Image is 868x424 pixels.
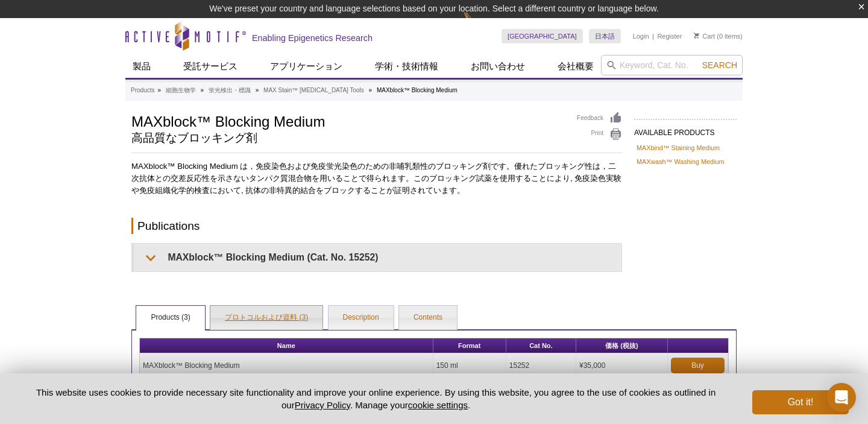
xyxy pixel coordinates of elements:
[550,55,601,78] a: 会社概要
[576,353,668,378] td: ¥35,000
[263,55,350,78] a: アプリケーション
[752,390,849,414] button: Got it!
[125,55,158,78] a: 製品
[136,306,204,330] a: Products (3)
[369,87,373,93] li: »
[408,400,468,410] button: cookie settings
[377,87,458,93] li: MAXblock™ Blocking Medium
[201,87,204,93] li: »
[577,112,622,125] a: Feedback
[134,244,621,271] summary: MAXblock™ Blocking Medium (Cat. No. 15252)
[506,353,576,378] td: 15252
[399,306,457,330] a: Contents
[652,29,654,43] li: |
[634,119,737,141] h2: AVAILABLE PRODUCTS
[433,353,506,378] td: 150 ml
[694,29,743,43] li: (0 items)
[256,87,259,93] li: »
[131,218,622,234] h2: Publications
[210,306,322,330] a: プロトコルおよび資料 (3)
[131,112,565,130] h1: MAXblock™ Blocking Medium
[577,128,622,141] a: Print
[657,32,682,40] a: Register
[140,338,433,353] th: Name
[19,386,732,411] p: This website uses cookies to provide necessary site functionality and improve your online experie...
[131,160,622,197] p: MAXblock™ Blocking Medium は，免疫染色および免疫蛍光染色のための非哺乳類性のブロッキング剤です。優れたブロッキング性は，二次抗体との交差反応性を示さないタンパク質混合物...
[209,85,251,96] a: 蛍光検出・標識
[252,33,373,43] h2: Enabling Epigenetics Research
[506,338,576,353] th: Cat No.
[368,55,445,78] a: 学術・技術情報
[131,85,154,96] a: Products
[140,353,433,378] td: MAXblock™ Blocking Medium
[694,32,715,40] a: Cart
[502,29,583,43] a: [GEOGRAPHIC_DATA]
[589,29,621,43] a: 日本語
[671,358,725,373] a: Buy
[699,60,741,71] button: Search
[702,60,737,70] span: Search
[637,142,720,153] a: MAXbind™ Staining Medium
[131,133,565,144] h2: 高品質なブロッキング剤
[601,55,743,75] input: Keyword, Cat. No.
[576,338,668,353] th: 価格 (税抜)
[176,55,245,78] a: 受託サービス
[433,338,506,353] th: Format
[827,383,856,412] div: Open Intercom Messenger
[463,9,495,37] img: Change Here
[329,306,394,330] a: Description
[295,400,350,410] a: Privacy Policy
[633,32,649,40] a: Login
[694,33,699,39] img: Your Cart
[263,85,364,96] a: MAX Stain™ [MEDICAL_DATA] Tools
[166,85,196,96] a: 細胞生物学
[464,55,532,78] a: お問い合わせ
[157,87,161,93] li: »
[637,156,724,167] a: MAXwash™ Washing Medium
